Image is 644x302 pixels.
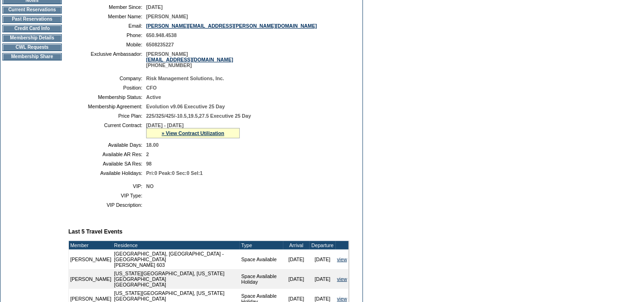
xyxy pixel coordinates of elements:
[337,257,347,262] a: view
[146,57,233,62] a: [EMAIL_ADDRESS][DOMAIN_NAME]
[2,15,62,23] td: Past Reservations
[2,25,62,32] td: Credit Card Info
[146,32,177,38] span: 650.948.4538
[69,269,113,289] td: [PERSON_NAME]
[72,113,142,119] td: Price Plan:
[72,75,142,81] td: Company:
[72,122,142,138] td: Current Contract:
[68,228,122,235] b: Last 5 Travel Events
[146,122,184,128] span: [DATE] - [DATE]
[310,241,336,249] td: Departure
[72,51,142,68] td: Exclusive Ambassador:
[146,51,233,68] span: [PERSON_NAME] [PHONE_NUMBER]
[162,130,224,136] a: » View Contract Utilization
[2,44,62,51] td: CWL Requests
[240,269,283,289] td: Space Available Holiday
[240,241,283,249] td: Type
[72,23,142,29] td: Email:
[146,104,225,109] span: Evolution v9.06 Executive 25 Day
[283,249,310,269] td: [DATE]
[146,4,163,10] span: [DATE]
[146,85,157,91] span: CFO
[146,75,224,81] span: Risk Management Solutions, Inc.
[72,161,142,166] td: Available SA Res:
[283,269,310,289] td: [DATE]
[146,94,161,100] span: Active
[72,94,142,100] td: Membership Status:
[72,104,142,109] td: Membership Agreement:
[2,53,62,60] td: Membership Share
[146,113,251,119] span: 225/325/425/-10.5,19.5,27.5 Executive 25 Day
[72,193,142,198] td: VIP Type:
[283,241,310,249] td: Arrival
[113,241,240,249] td: Residence
[2,34,62,42] td: Membership Details
[146,23,317,29] a: [PERSON_NAME][EMAIL_ADDRESS][PERSON_NAME][DOMAIN_NAME]
[240,249,283,269] td: Space Available
[72,142,142,148] td: Available Days:
[337,296,347,302] a: view
[113,249,240,269] td: [GEOGRAPHIC_DATA], [GEOGRAPHIC_DATA] - [GEOGRAPHIC_DATA] [PERSON_NAME] 603
[72,14,142,19] td: Member Name:
[310,249,336,269] td: [DATE]
[2,6,62,14] td: Current Reservations
[146,14,188,19] span: [PERSON_NAME]
[146,151,149,157] span: 2
[69,249,113,269] td: [PERSON_NAME]
[72,85,142,91] td: Position:
[72,42,142,47] td: Mobile:
[72,151,142,157] td: Available AR Res:
[69,241,113,249] td: Member
[146,142,159,148] span: 18.00
[113,269,240,289] td: [US_STATE][GEOGRAPHIC_DATA], [US_STATE][GEOGRAPHIC_DATA] [GEOGRAPHIC_DATA]
[146,170,203,176] span: Pri:0 Peak:0 Sec:0 Sel:1
[310,269,336,289] td: [DATE]
[72,4,142,10] td: Member Since:
[337,276,347,282] a: view
[146,183,154,189] span: NO
[72,183,142,189] td: VIP:
[72,32,142,38] td: Phone:
[146,161,152,166] span: 98
[72,170,142,176] td: Available Holidays:
[146,42,174,47] span: 6508235227
[72,202,142,208] td: VIP Description:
